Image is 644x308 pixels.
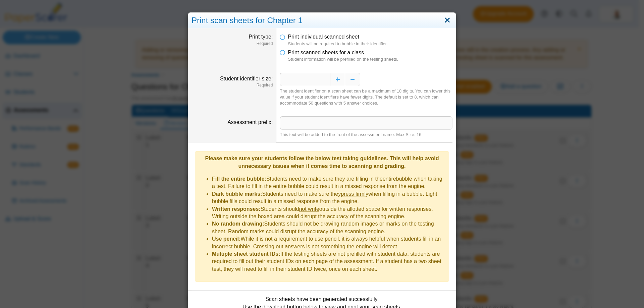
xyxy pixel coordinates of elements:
[249,34,273,40] label: Print type
[220,76,273,81] label: Student identifier size
[212,236,240,242] b: Use pencil:
[288,34,359,40] span: Print individual scanned sheet
[299,206,319,212] u: not write
[192,82,273,88] dfn: Required
[212,251,280,257] b: Multiple sheet student IDs:
[288,56,452,62] dfn: Student information will be prefilled on the testing sheets.
[330,73,345,86] button: Increase
[288,50,364,55] span: Print scanned sheets for a class
[192,41,273,47] dfn: Required
[288,41,452,47] dfn: Students will be required to bubble in their identifier.
[212,250,445,273] li: If the testing sheets are not prefilled with student data, students are required to fill out thei...
[205,156,439,169] b: Please make sure your students follow the below test taking guidelines. This will help avoid unne...
[212,220,445,235] li: Students should not be drawing random images or marks on the testing sheet. Random marks could di...
[212,175,445,190] li: Students need to make sure they are filling in the bubble when taking a test. Failure to fill in ...
[345,73,360,86] button: Decrease
[212,206,261,212] b: Written responses:
[212,176,266,182] b: Fill the entire bubble:
[280,88,452,107] div: The student identifier on a scan sheet can be a maximum of 10 digits. You can lower this value if...
[212,205,445,221] li: Students should outside the allotted space for written responses. Writing outside the boxed area ...
[212,190,445,205] li: Students need to make sure they when filling in a bubble. Light bubble fills could result in a mi...
[383,176,396,182] u: entire
[212,191,262,197] b: Dark bubble marks:
[212,235,445,250] li: While it is not a requirement to use pencil, it is always helpful when students fill in an incorr...
[442,15,452,26] a: Close
[280,132,452,138] div: This text will be added to the front of the assessment name. Max Size: 16
[188,13,456,28] div: Print scan sheets for Chapter 1
[227,119,273,125] label: Assessment prefix
[212,221,264,227] b: No random drawing:
[341,191,368,197] u: press firmly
